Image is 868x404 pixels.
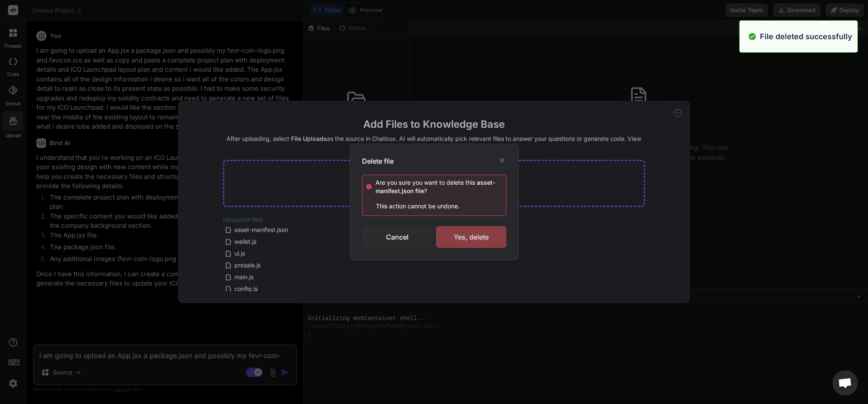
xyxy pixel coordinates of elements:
[366,202,506,210] p: This action cannot be undone.
[833,370,858,396] a: Open chat
[375,178,506,195] div: Are you sure you want to delete this ?
[748,31,756,42] img: alert
[362,226,433,248] div: Cancel
[362,156,394,166] h3: Delete file
[760,31,852,42] p: File deleted successfully
[436,226,506,248] div: Yes, delete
